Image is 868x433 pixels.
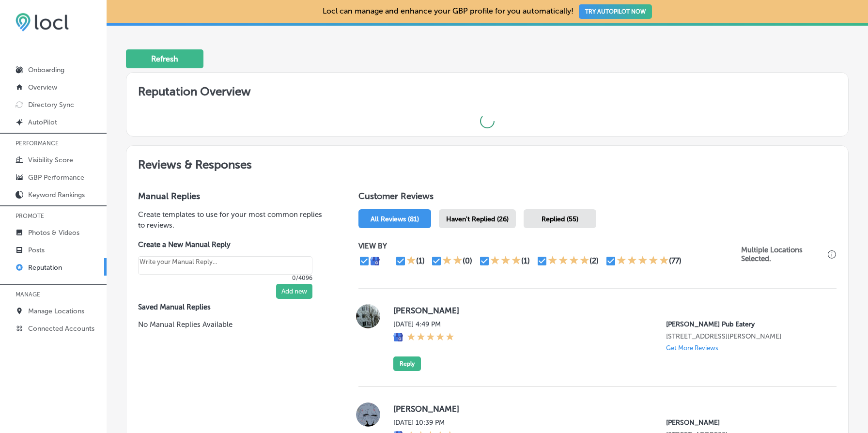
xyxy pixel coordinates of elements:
p: Get More Reviews [666,344,718,352]
button: TRY AUTOPILOT NOW [579,4,652,19]
p: Reputation [28,263,62,272]
p: Chinn GYN [666,418,821,427]
span: Haven't Replied (26) [446,215,509,223]
p: AutoPilot [28,118,57,126]
div: 4 Stars [548,255,589,267]
h3: Manual Replies [138,191,327,201]
div: 1 Star [406,255,416,267]
label: [DATE] 4:49 PM [393,320,454,328]
p: Conway's Pub Eatery [666,320,821,328]
p: Multiple Locations Selected. [741,246,825,263]
label: [PERSON_NAME] [393,306,821,315]
p: GBP Performance [28,173,84,182]
button: Add new [276,284,312,299]
p: Onboarding [28,66,64,74]
span: All Reviews (81) [371,215,419,223]
p: 0/4096 [138,275,312,281]
div: 5 Stars [407,332,454,343]
p: No Manual Replies Available [138,319,327,330]
div: (77) [669,256,682,265]
label: Saved Manual Replies [138,303,327,311]
p: VIEW BY [358,242,741,250]
button: Reply [393,356,421,371]
p: Manage Locations [28,307,84,315]
label: Create a New Manual Reply [138,240,312,249]
div: (1) [521,256,530,265]
h2: Reviews & Responses [126,146,848,179]
textarea: Create your Quick Reply [138,256,312,275]
div: 5 Stars [617,255,669,267]
p: Overview [28,83,57,92]
h1: Customer Reviews [358,191,837,205]
h2: Reputation Overview [126,73,848,106]
p: Keyword Rankings [28,191,85,199]
img: 6efc1275baa40be7c98c3b36c6bfde44.png [15,13,69,31]
p: Directory Sync [28,101,74,109]
p: Posts [28,246,45,254]
label: [PERSON_NAME] [393,404,821,414]
button: Refresh [126,49,203,68]
div: 2 Stars [442,255,463,267]
label: [DATE] 10:39 PM [393,418,454,427]
p: Connected Accounts [28,325,94,333]
div: (2) [589,256,599,265]
p: Photos & Videos [28,229,79,237]
p: Create templates to use for your most common replies to reviews. [138,209,327,231]
p: 18611 Main Street [666,332,821,340]
div: (0) [463,256,472,265]
span: Replied (55) [542,215,578,223]
div: (1) [416,256,425,265]
p: Visibility Score [28,156,73,164]
div: 3 Stars [490,255,521,267]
